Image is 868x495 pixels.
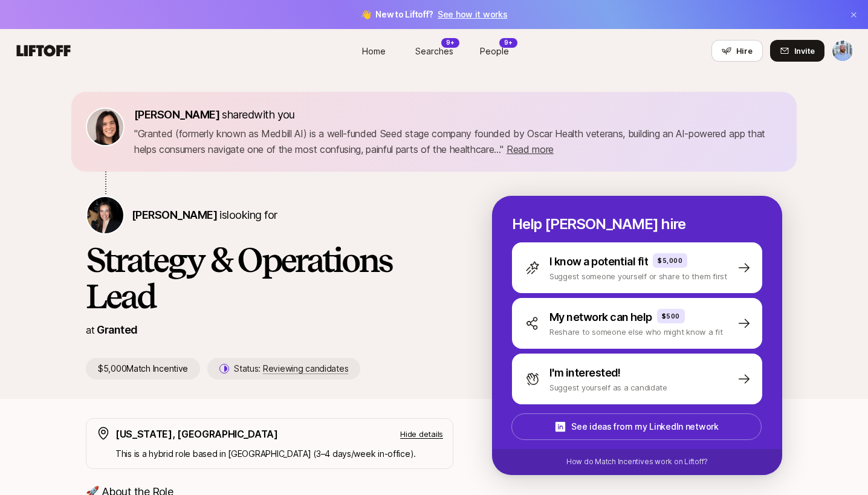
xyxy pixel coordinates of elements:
[400,428,443,440] p: Hide details
[770,40,824,62] button: Invite
[511,413,762,440] button: See ideas from my LinkedIn network
[87,197,123,233] img: Jana Raykow
[438,9,508,19] a: See how it works
[362,45,386,57] span: Home
[512,216,762,233] p: Help [PERSON_NAME] hire
[446,38,455,47] p: 9+
[832,40,853,61] img: Taft Love
[343,40,404,62] a: Home
[254,108,295,121] span: with you
[658,256,682,265] p: $5,000
[86,322,94,338] p: at
[736,45,753,57] span: Hire
[97,323,137,336] a: Granted
[86,358,200,380] p: $5,000 Match Incentive
[134,108,219,121] span: [PERSON_NAME]
[549,326,723,338] p: Reshare to someone else who might know a fit
[464,40,525,62] a: People9+
[566,456,708,467] p: How do Match Incentives work on Liftoff?
[132,207,277,224] p: is looking for
[549,364,621,381] p: I'm interested!
[132,209,217,221] span: [PERSON_NAME]
[234,361,348,376] p: Status:
[115,447,443,461] p: This is a hybrid role based in [GEOGRAPHIC_DATA] (3–4 days/week in-office).
[832,40,853,62] button: Taft Love
[711,40,763,62] button: Hire
[404,40,464,62] a: Searches9+
[115,426,278,442] p: [US_STATE], [GEOGRAPHIC_DATA]
[86,242,453,314] h1: Strategy & Operations Lead
[134,106,300,123] p: shared
[504,38,513,47] p: 9+
[87,109,123,145] img: 71d7b91d_d7cb_43b4_a7ea_a9b2f2cc6e03.jpg
[549,381,667,393] p: Suggest yourself as a candidate
[662,311,680,321] p: $500
[794,45,815,57] span: Invite
[549,253,648,270] p: I know a potential fit
[134,126,782,157] p: " Granted (formerly known as Medbill AI) is a well-funded Seed stage company founded by Oscar Hea...
[415,45,453,57] span: Searches
[549,270,727,282] p: Suggest someone yourself or share to them first
[480,45,509,57] span: People
[361,7,508,22] span: 👋 New to Liftoff?
[507,143,554,155] span: Read more
[571,419,718,434] p: See ideas from my LinkedIn network
[549,309,652,326] p: My network can help
[263,363,348,374] span: Reviewing candidates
